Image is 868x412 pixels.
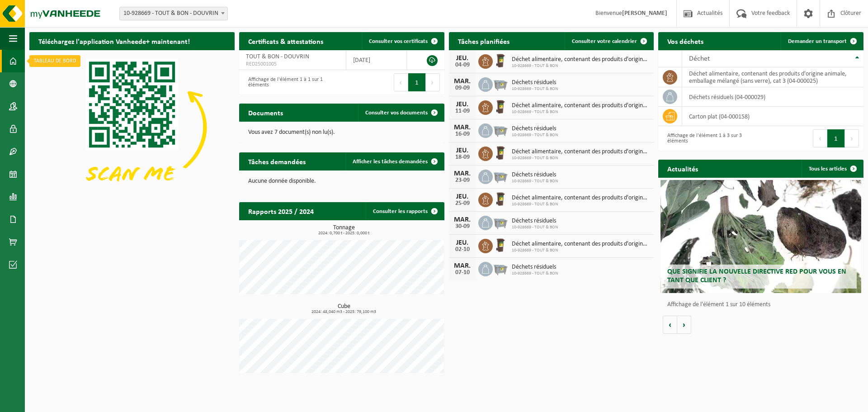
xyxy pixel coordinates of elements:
img: WB-2500-GAL-GY-01 [493,168,508,184]
button: Next [426,73,440,91]
p: Vous avez 7 document(s) non lu(s). [248,129,435,136]
a: Consulter votre calendrier [565,32,653,50]
span: 10-928669 - TOUT & BON - DOUVRIN [119,7,228,20]
span: Déchet alimentaire, contenant des produits d'origine animale, emballage mélangé ... [512,194,650,202]
a: Demander un transport [781,32,863,50]
div: JEU. [453,239,472,246]
img: WB-2500-GAL-GY-01 [493,260,508,276]
span: Déchet [689,55,710,62]
span: 10-928669 - TOUT & BON [512,271,558,276]
button: Next [845,129,859,147]
span: 10-928669 - TOUT & BON [512,179,558,184]
span: Que signifie la nouvelle directive RED pour vous en tant que client ? [667,268,846,284]
span: 10-928669 - TOUT & BON [512,248,650,253]
span: TOUT & BON - DOUVRIN [246,53,309,60]
span: 10-928669 - TOUT & BON [512,86,558,92]
div: 30-09 [453,223,472,230]
span: Demander un transport [788,38,847,44]
div: MAR. [453,170,472,177]
div: MAR. [453,216,472,223]
div: 02-10 [453,246,472,253]
span: 10-928669 - TOUT & BON [512,133,558,138]
p: Affichage de l'élément 1 sur 10 éléments [667,302,859,308]
img: WB-2500-GAL-GY-01 [493,76,508,91]
td: carton plat (04-000158) [682,107,863,126]
span: Consulter vos certificats [369,38,428,44]
h2: Rapports 2025 / 2024 [239,202,323,220]
div: 04-09 [453,62,472,68]
span: 10-928669 - TOUT & BON [512,109,650,115]
img: WB-2500-GAL-GY-01 [493,214,508,230]
span: Consulter votre calendrier [572,38,637,44]
span: Déchet alimentaire, contenant des produits d'origine animale, emballage mélangé ... [512,148,650,156]
div: 11-09 [453,108,472,114]
div: 09-09 [453,85,472,91]
span: Déchets résiduels [512,79,558,86]
a: Consulter les rapports [366,202,443,220]
div: MAR. [453,262,472,270]
button: Vorige [663,316,677,334]
img: WB-0240-HPE-BN-01 [493,145,508,161]
h2: Tâches demandées [239,152,315,170]
h2: Certificats & attestations [239,32,332,50]
div: 25-09 [453,200,472,207]
button: 1 [408,73,426,91]
span: 10-928669 - TOUT & BON [512,225,558,230]
div: Affichage de l'élément 1 à 3 sur 3 éléments [663,128,756,148]
span: Déchet alimentaire, contenant des produits d'origine animale, emballage mélangé ... [512,56,650,63]
span: Afficher les tâches demandées [353,159,428,165]
span: 10-928669 - TOUT & BON [512,202,650,207]
span: 2024: 48,040 m3 - 2025: 79,100 m3 [244,310,444,314]
span: Consulter vos documents [365,110,428,116]
img: WB-0240-HPE-BN-01 [493,53,508,68]
span: Déchets résiduels [512,218,558,225]
div: JEU. [453,193,472,200]
button: Volgende [677,316,691,334]
h2: Téléchargez l'application Vanheede+ maintenant! [29,32,199,50]
div: Affichage de l'élément 1 à 1 sur 1 éléments [244,72,337,92]
span: 10-928669 - TOUT & BON [512,63,650,69]
span: Déchet alimentaire, contenant des produits d'origine animale, emballage mélangé ... [512,102,650,109]
div: 23-09 [453,177,472,184]
strong: [PERSON_NAME] [622,10,667,17]
span: Déchets résiduels [512,125,558,133]
img: Download de VHEPlus App [29,50,235,204]
h2: Tâches planifiées [449,32,519,50]
img: WB-2500-GAL-GY-01 [493,122,508,137]
td: [DATE] [346,50,407,70]
div: 16-09 [453,131,472,137]
div: 18-09 [453,154,472,161]
h2: Vos déchets [658,32,712,50]
span: Déchet alimentaire, contenant des produits d'origine animale, emballage mélangé ... [512,241,650,248]
div: 07-10 [453,270,472,276]
div: MAR. [453,78,472,85]
img: WB-0240-HPE-BN-01 [493,237,508,253]
button: 1 [827,129,845,147]
button: Previous [813,129,827,147]
td: déchets résiduels (04-000029) [682,87,863,107]
a: Consulter vos certificats [362,32,443,50]
h3: Cube [244,303,444,314]
a: Consulter vos documents [358,104,443,122]
span: 10-928669 - TOUT & BON [512,156,650,161]
p: Aucune donnée disponible. [248,178,435,185]
div: MAR. [453,124,472,131]
span: Déchets résiduels [512,171,558,179]
h2: Actualités [658,160,707,177]
button: Previous [394,73,408,91]
a: Tous les articles [802,160,863,178]
img: WB-0240-HPE-BN-01 [493,191,508,207]
img: WB-0240-HPE-BN-01 [493,99,508,114]
a: Que signifie la nouvelle directive RED pour vous en tant que client ? [660,180,862,293]
span: Déchets résiduels [512,264,558,271]
h2: Documents [239,104,292,121]
span: RED25001005 [246,61,339,68]
span: 2024: 0,700 t - 2025: 0,000 t [244,231,444,236]
div: JEU. [453,147,472,154]
h3: Tonnage [244,225,444,236]
td: déchet alimentaire, contenant des produits d'origine animale, emballage mélangé (sans verre), cat... [682,67,863,87]
a: Afficher les tâches demandées [345,152,443,170]
div: JEU. [453,101,472,108]
div: JEU. [453,55,472,62]
span: 10-928669 - TOUT & BON - DOUVRIN [120,7,227,20]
